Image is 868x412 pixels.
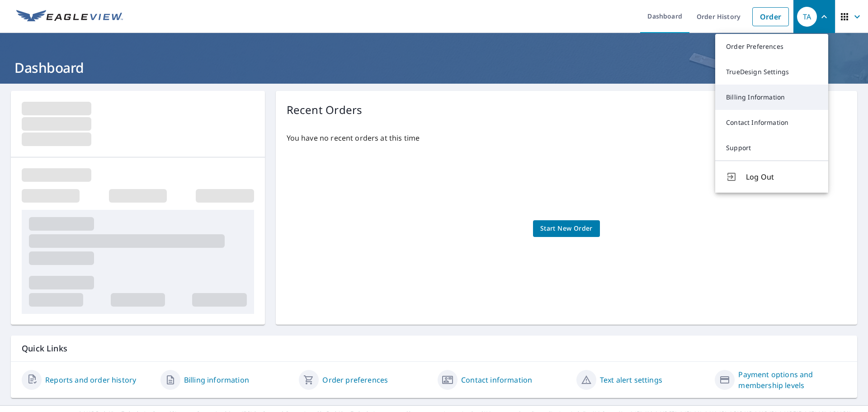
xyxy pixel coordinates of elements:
[797,7,817,27] div: TA
[11,58,857,77] h1: Dashboard
[461,374,532,385] a: Contact information
[715,161,828,193] button: Log Out
[45,374,136,385] a: Reports and order history
[16,10,123,24] img: EV Logo
[715,135,828,161] a: Support
[184,374,249,385] a: Billing information
[746,171,817,182] span: Log Out
[715,110,828,135] a: Contact Information
[715,85,828,110] a: Billing Information
[600,374,662,385] a: Text alert settings
[22,343,846,354] p: Quick Links
[533,220,600,237] a: Start New Order
[738,369,846,391] a: Payment options and membership levels
[322,374,388,385] a: Order preferences
[715,59,828,85] a: TrueDesign Settings
[540,223,593,234] span: Start New Order
[287,102,363,118] p: Recent Orders
[287,133,846,143] p: You have no recent orders at this time
[752,7,789,26] a: Order
[715,34,828,59] a: Order Preferences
